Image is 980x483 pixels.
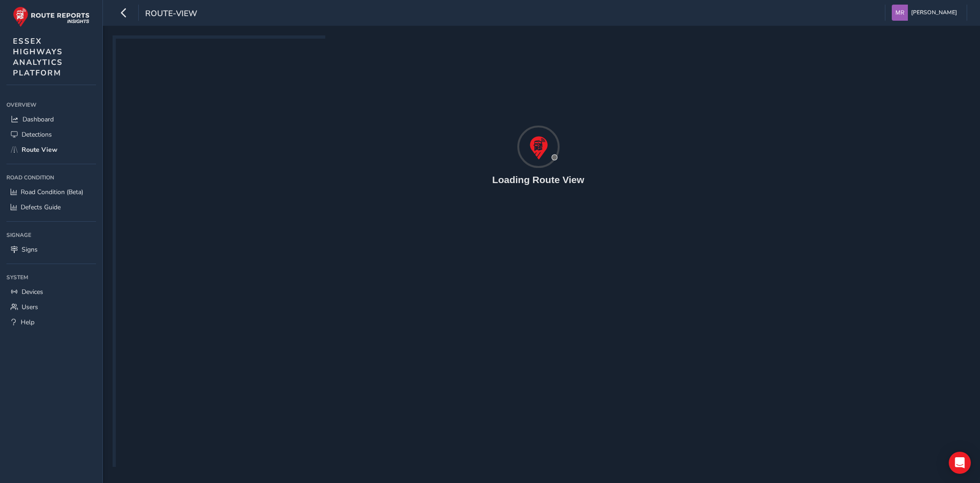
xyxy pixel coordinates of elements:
[22,145,57,154] span: Route View
[23,115,54,124] span: Dashboard
[145,8,197,21] span: route-view
[6,242,96,257] a: Signs
[892,5,908,21] img: diamond-layout
[6,270,96,284] div: System
[6,171,96,184] div: Road Condition
[6,184,96,200] a: Road Condition (Beta)
[911,5,957,21] span: [PERSON_NAME]
[13,36,63,78] span: ESSEX HIGHWAYS ANALYTICS PLATFORM
[6,200,96,215] a: Defects Guide
[21,203,61,212] span: Defects Guide
[22,287,43,296] span: Devices
[13,6,90,27] img: rr logo
[6,127,96,142] a: Detections
[892,5,960,21] button: [PERSON_NAME]
[21,188,83,196] span: Road Condition (Beta)
[6,112,96,127] a: Dashboard
[6,315,96,330] a: Help
[22,245,38,254] span: Signs
[6,228,96,242] div: Signage
[6,299,96,315] a: Users
[6,284,96,299] a: Devices
[21,318,34,327] span: Help
[6,142,96,157] a: Route View
[22,130,52,139] span: Detections
[6,98,96,112] div: Overview
[492,174,584,185] h4: Loading Route View
[949,452,971,474] div: Open Intercom Messenger
[22,303,38,311] span: Users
